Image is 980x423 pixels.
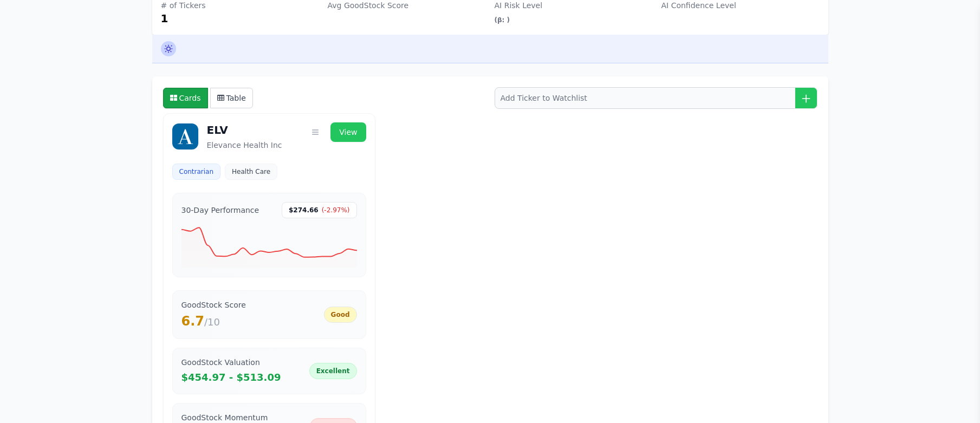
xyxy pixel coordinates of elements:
[330,122,366,142] a: View
[289,206,319,214] span: $274.66
[181,313,246,330] dd: 6.7
[179,167,214,176] span: Contrarian
[207,122,228,138] h2: ELV
[181,412,268,423] dt: GoodStock Momentum
[163,88,253,108] div: View toggle
[181,370,281,385] dd: $454.97 - $513.09
[331,310,350,319] span: Good
[322,206,350,214] span: (-2.97%)
[210,88,253,108] button: Table
[181,300,246,310] dt: GoodStock Score
[495,16,510,24] span: (β: )
[204,316,220,328] span: /10
[207,140,366,151] p: Elevance Health Inc
[181,357,281,368] dt: GoodStock Valuation
[172,123,198,149] img: ELV logo
[316,367,350,375] span: Excellent
[161,41,176,56] span: Ask AI
[163,88,208,108] button: Cards
[181,205,259,216] h3: 30-Day Performance
[495,87,817,109] input: Add Ticker to Watchlist
[232,167,270,176] span: Health Care
[161,11,319,26] div: 1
